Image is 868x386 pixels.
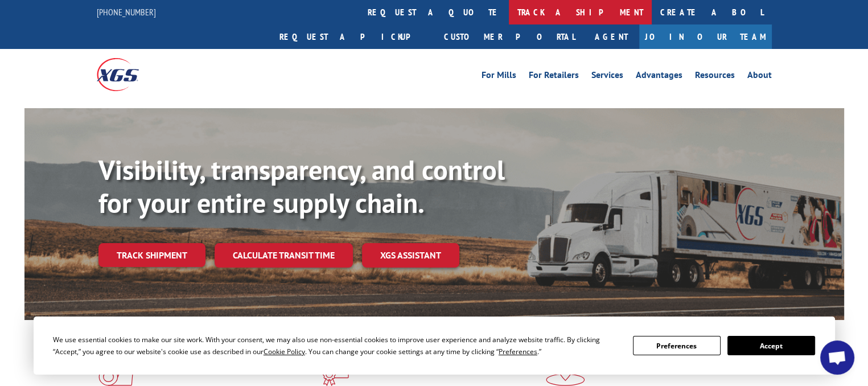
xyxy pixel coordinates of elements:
div: Open chat [820,340,854,375]
a: Resources [695,71,735,83]
a: Join Our Team [639,24,772,49]
a: Customer Portal [435,24,583,49]
a: Services [591,71,623,83]
a: Request a pickup [271,24,435,49]
a: [PHONE_NUMBER] [97,6,156,18]
button: Preferences [633,336,721,355]
span: Cookie Policy [264,347,305,356]
div: We use essential cookies to make our site work. With your consent, we may also use non-essential ... [53,334,619,358]
a: Calculate transit time [215,243,353,268]
a: Advantages [636,71,682,83]
b: Visibility, transparency, and control for your entire supply chain. [98,152,505,220]
a: For Retailers [529,71,579,83]
a: For Mills [482,71,516,83]
div: Cookie Consent Prompt [34,317,835,375]
a: Track shipment [98,243,205,267]
span: Preferences [499,347,537,356]
button: Accept [727,336,815,355]
a: About [747,71,772,83]
a: XGS ASSISTANT [362,243,459,268]
a: Agent [583,24,639,49]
